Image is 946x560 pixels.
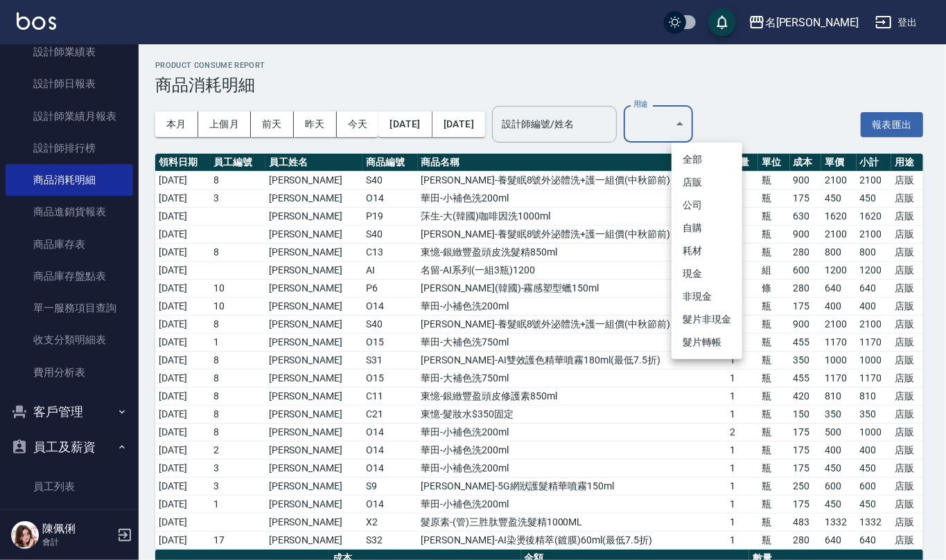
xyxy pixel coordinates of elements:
li: 公司 [672,194,742,217]
li: 髮片非現金 [672,308,742,331]
li: 店販 [672,171,742,194]
li: 現金 [672,262,742,285]
li: 自購 [672,217,742,240]
li: 全部 [672,148,742,171]
li: 耗材 [672,240,742,262]
li: 非現金 [672,285,742,308]
li: 髮片轉帳 [672,331,742,354]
